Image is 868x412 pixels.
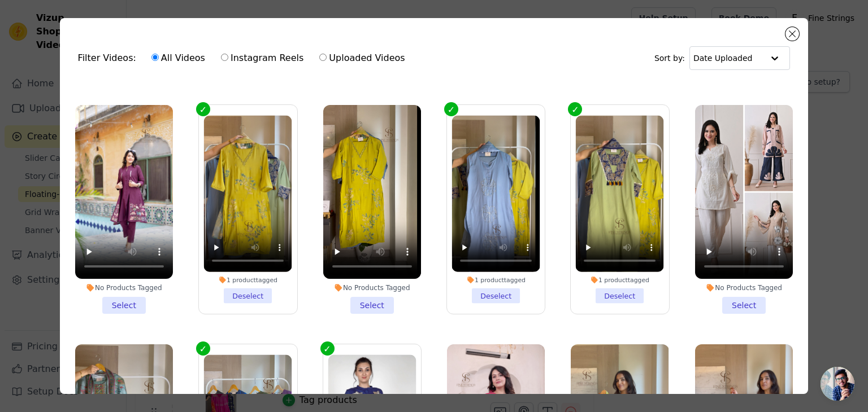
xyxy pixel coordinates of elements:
[576,276,664,284] div: 1 product tagged
[323,283,421,292] div: No Products Tagged
[654,46,791,70] div: Sort by:
[204,276,292,284] div: 1 product tagged
[220,51,304,65] label: Instagram Reels
[821,367,854,401] div: Open chat
[785,27,799,41] button: Close modal
[452,276,540,284] div: 1 product tagged
[319,51,405,65] label: Uploaded Videos
[695,283,793,292] div: No Products Tagged
[75,283,173,292] div: No Products Tagged
[78,45,411,71] div: Filter Videos:
[151,51,206,65] label: All Videos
